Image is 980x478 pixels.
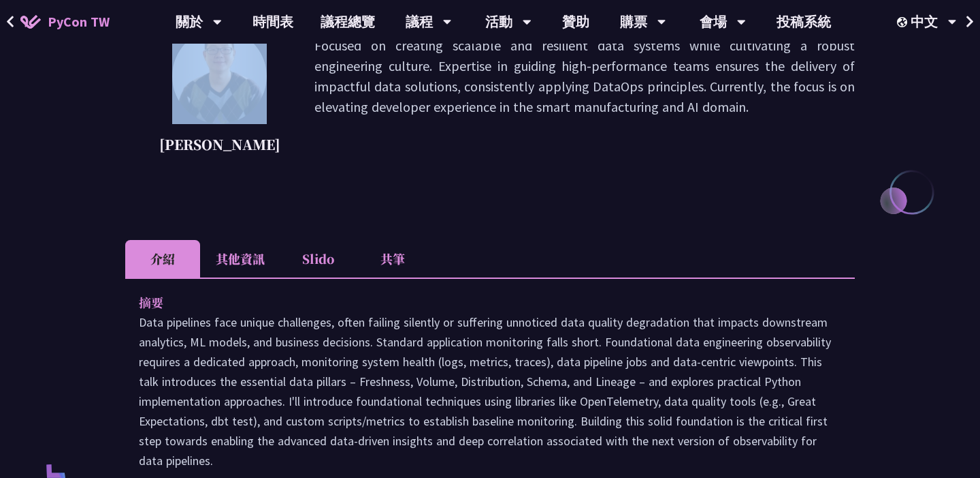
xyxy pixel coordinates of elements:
[48,12,110,32] span: PyCon TW
[20,15,41,29] img: Home icon of PyCon TW 2025
[200,240,280,278] li: 其他資訊
[125,240,200,278] li: 介紹
[280,240,355,278] li: Slido
[139,312,841,470] p: Data pipelines face unique challenges, often failing silently or suffering unnoticed data quality...
[314,35,855,158] p: Focused on creating scalable and resilient data systems while cultivating a robust engineering cu...
[172,29,267,124] img: Shuhsi Lin
[159,134,280,155] p: [PERSON_NAME]
[897,17,911,27] img: Locale Icon
[355,240,430,278] li: 共筆
[7,5,123,39] a: PyCon TW
[139,293,814,312] p: 摘要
